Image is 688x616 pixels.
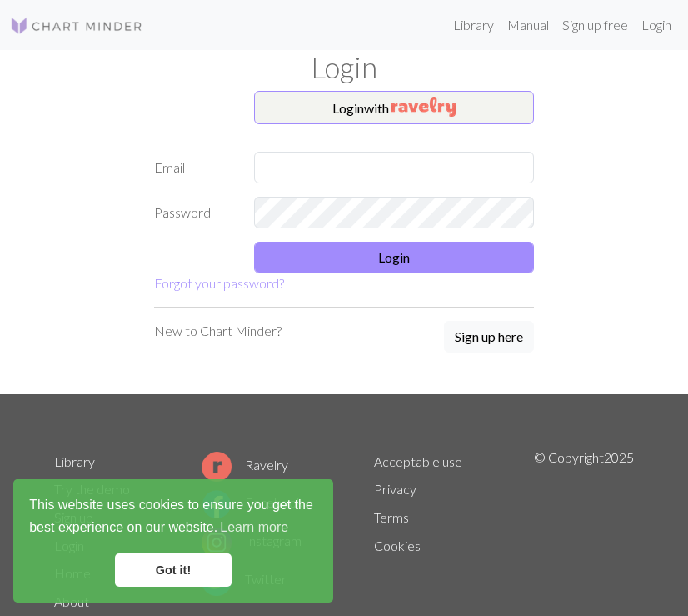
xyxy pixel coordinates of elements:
button: Login [254,242,534,273]
span: This website uses cookies to ensure you get the best experience on our website. [29,495,317,540]
a: Login [635,8,678,42]
img: Ravelry logo [202,452,232,482]
img: Logo [10,16,143,36]
a: Forgot your password? [154,275,284,291]
img: Ravelry [391,97,456,117]
a: About [54,593,89,609]
label: Email [144,152,244,183]
a: Cookies [374,538,421,553]
p: © Copyright 2025 [534,448,634,616]
a: Terms [374,509,409,525]
button: Sign up here [444,321,534,353]
a: learn more about cookies [217,515,291,540]
div: cookieconsent [13,479,333,603]
p: New to Chart Minder? [154,321,282,341]
a: Manual [501,8,556,42]
a: Sign up here [444,321,534,354]
h1: Login [44,50,644,84]
label: Password [144,197,244,228]
a: dismiss cookie message [115,553,232,587]
a: Ravelry [202,457,288,473]
a: Sign up free [556,8,635,42]
a: Acceptable use [374,453,462,469]
a: Library [446,8,501,42]
button: Loginwith [254,91,534,124]
a: Privacy [374,481,416,497]
a: Library [54,453,95,469]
